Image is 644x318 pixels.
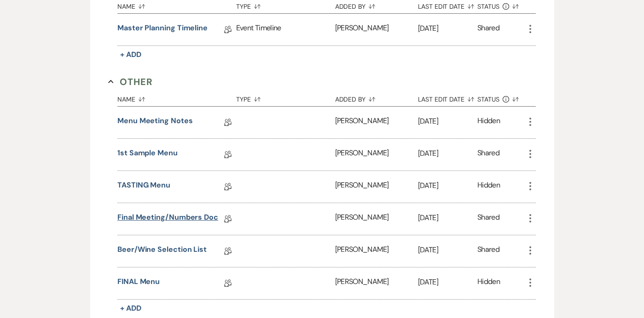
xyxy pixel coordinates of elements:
a: Menu Meeting Notes [117,115,193,130]
div: [PERSON_NAME] [335,171,418,203]
div: [PERSON_NAME] [335,235,418,267]
div: [PERSON_NAME] [335,139,418,170]
a: Beer/Wine Selection List [117,244,207,258]
div: [PERSON_NAME] [335,203,418,235]
button: Added By [335,89,418,106]
div: Shared [477,212,499,226]
div: [PERSON_NAME] [335,14,418,45]
div: Event Timeline [236,14,335,45]
p: [DATE] [418,180,477,192]
a: TASTING Menu [117,180,170,194]
p: [DATE] [418,244,477,256]
div: [PERSON_NAME] [335,267,418,299]
div: [PERSON_NAME] [335,107,418,138]
button: Name [117,89,236,106]
button: Status [477,89,525,106]
div: Hidden [477,115,500,130]
a: 1st Sample Menu [117,148,178,162]
span: Status [477,96,499,102]
div: Shared [477,148,499,162]
span: + Add [120,50,141,59]
p: [DATE] [418,148,477,159]
div: Shared [477,23,499,37]
button: Type [236,89,335,106]
button: + Add [117,48,144,61]
p: [DATE] [418,276,477,288]
div: Hidden [477,180,500,194]
button: + Add [117,302,144,315]
div: Hidden [477,276,500,290]
a: Master Planning Timeline [117,23,208,37]
a: Final Meeting/Numbers Doc [117,212,218,226]
span: Status [477,3,499,10]
button: Last Edit Date [418,89,477,106]
button: Other [108,75,153,89]
div: Shared [477,244,499,258]
span: + Add [120,303,141,313]
a: FINAL Menu [117,276,160,290]
p: [DATE] [418,23,477,34]
p: [DATE] [418,212,477,224]
p: [DATE] [418,115,477,127]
